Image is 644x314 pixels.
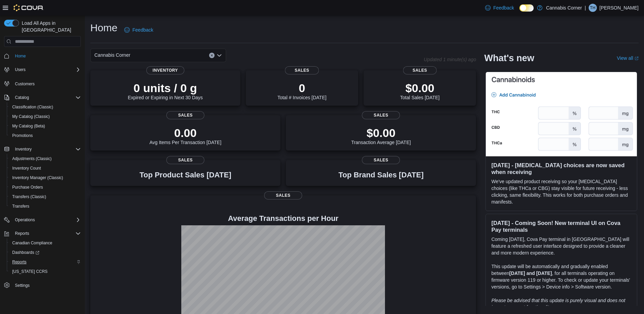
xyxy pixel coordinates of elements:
button: Reports [7,257,84,267]
span: Load All Apps in [GEOGRAPHIC_DATA] [19,20,81,33]
span: Sales [264,191,302,199]
span: Washington CCRS [10,267,81,276]
span: Adjustments (Classic) [12,156,52,161]
span: Sales [362,156,400,164]
span: Home [12,52,81,60]
div: Expired or Expiring in Next 30 Days [128,81,203,100]
span: Inventory Count [10,164,81,172]
a: Promotions [10,132,36,140]
p: 0 units / 0 g [128,81,203,95]
h3: [DATE] - Coming Soon! New terminal UI on Cova Pay terminals [491,220,631,233]
p: | [585,4,586,12]
a: Adjustments (Classic) [10,155,54,163]
span: Settings [12,281,81,290]
p: 0 [277,81,326,95]
input: Dark Mode [519,4,534,12]
span: Transfers [12,204,29,209]
span: Dashboards [12,250,39,255]
span: Adjustments (Classic) [10,155,81,163]
span: Inventory Count [12,165,41,171]
span: Canadian Compliance [12,240,52,246]
p: $0.00 [351,126,411,140]
span: Users [15,67,25,72]
button: Reports [1,229,84,238]
h2: What's new [484,53,534,64]
span: TH [590,4,595,12]
button: Inventory [1,144,84,154]
nav: Complex example [4,48,81,308]
button: Home [1,51,84,61]
span: Catalog [12,93,81,102]
button: Clear input [209,53,215,58]
button: Canadian Compliance [7,238,84,248]
a: Feedback [482,1,517,15]
img: Cova [14,4,44,11]
button: Operations [1,215,84,225]
button: Customers [1,78,84,88]
a: Purchase Orders [10,183,46,191]
div: Tania Hines [589,4,597,12]
button: Classification (Classic) [7,102,84,112]
span: Inventory Manager (Classic) [12,175,63,180]
span: Feedback [132,27,153,33]
span: Transfers [10,202,81,210]
p: We've updated product receiving so your [MEDICAL_DATA] choices (like THCa or CBG) stay visible fo... [491,178,631,205]
span: Transfers (Classic) [10,193,81,201]
h4: Average Transactions per Hour [96,214,471,223]
button: Catalog [12,93,32,102]
a: My Catalog (Classic) [10,112,53,121]
a: Inventory Manager (Classic) [10,174,66,182]
button: [US_STATE] CCRS [7,267,84,276]
a: [US_STATE] CCRS [10,267,50,276]
a: Inventory Count [10,164,44,172]
button: Promotions [7,131,84,140]
p: [PERSON_NAME] [600,4,639,12]
button: Purchase Orders [7,182,84,192]
em: Please be advised that this update is purely visual and does not impact payment functionality. [491,298,625,310]
a: My Catalog (Beta) [10,122,48,130]
span: Cannabis Corner [94,51,130,59]
span: Feedback [493,4,514,11]
span: Inventory [146,66,184,74]
button: Transfers (Classic) [7,192,84,202]
span: Classification (Classic) [10,103,81,111]
button: Adjustments (Classic) [7,154,84,163]
button: Inventory Count [7,163,84,173]
button: Users [12,66,28,74]
button: Inventory Manager (Classic) [7,173,84,182]
h1: Home [90,21,117,35]
span: Inventory [12,145,81,153]
span: Customers [15,81,35,87]
button: Settings [1,280,84,290]
span: My Catalog (Beta) [10,122,81,130]
p: $0.00 [400,81,440,95]
span: My Catalog (Classic) [10,112,81,121]
span: Reports [12,259,26,265]
span: Sales [362,111,400,119]
span: Inventory Manager (Classic) [10,174,81,182]
a: Classification (Classic) [10,103,56,111]
div: Avg Items Per Transaction [DATE] [149,126,221,145]
button: Catalog [1,93,84,102]
p: Cannabis Corner [546,4,582,12]
span: Purchase Orders [10,183,81,191]
p: 0.00 [149,126,221,140]
span: Users [12,66,81,74]
span: Sales [166,111,204,119]
p: This update will be automatically and gradually enabled between , for all terminals operating on ... [491,263,631,290]
a: Transfers (Classic) [10,193,49,201]
a: View allExternal link [617,55,639,61]
span: Canadian Compliance [10,239,81,247]
a: Transfers [10,202,32,210]
a: Canadian Compliance [10,239,55,247]
button: My Catalog (Classic) [7,112,84,121]
button: Open list of options [217,53,222,58]
span: Promotions [12,133,33,138]
a: Customers [12,80,37,88]
span: My Catalog (Beta) [12,123,45,129]
button: My Catalog (Beta) [7,121,84,131]
span: Catalog [15,95,29,100]
a: Dashboards [10,248,42,257]
a: Reports [10,258,29,266]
